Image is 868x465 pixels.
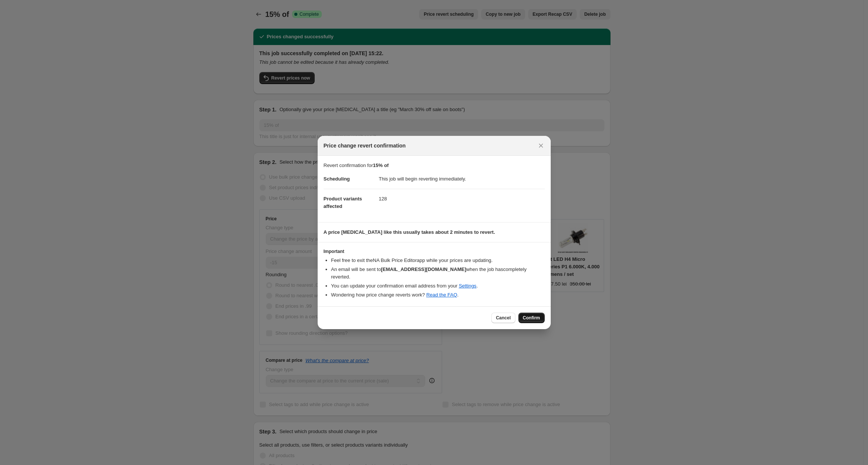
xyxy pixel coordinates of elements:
[331,257,545,264] li: Feel free to exit the NA Bulk Price Editor app while your prices are updating.
[331,282,545,290] li: You can update your confirmation email address from your .
[381,266,466,272] b: [EMAIL_ADDRESS][DOMAIN_NAME]
[496,315,510,321] span: Cancel
[426,292,457,298] a: Read the FAQ
[491,313,515,323] button: Cancel
[536,140,546,151] button: Close
[518,313,545,323] button: Confirm
[379,169,545,189] dd: This job will begin reverting immediately.
[324,176,350,182] span: Scheduling
[331,266,545,281] li: An email will be sent to when the job has completely reverted .
[331,291,545,299] li: Wondering how price change reverts work? .
[523,315,540,321] span: Confirm
[373,163,389,168] b: 15% of
[324,142,406,149] span: Price change revert confirmation
[459,283,476,289] a: Settings
[324,196,362,209] span: Product variants affected
[379,189,545,209] dd: 128
[324,162,545,169] p: Revert confirmation for
[324,248,545,254] h3: Important
[324,229,495,235] b: A price [MEDICAL_DATA] like this usually takes about 2 minutes to revert.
